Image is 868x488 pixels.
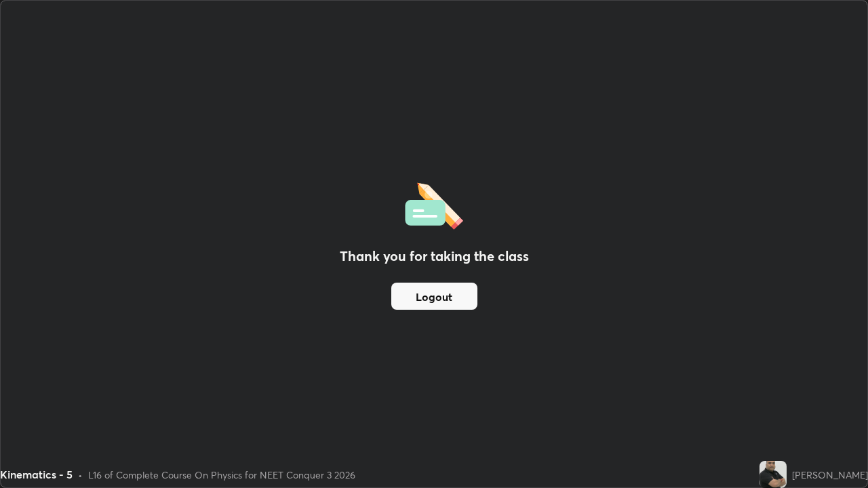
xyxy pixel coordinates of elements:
img: offlineFeedback.1438e8b3.svg [405,178,463,230]
img: eacf0803778e41e7b506779bab53d040.jpg [759,461,787,488]
div: L16 of Complete Course On Physics for NEET Conquer 3 2026 [88,468,355,482]
div: • [78,468,83,482]
h2: Thank you for taking the class [340,246,529,266]
button: Logout [391,283,477,310]
div: [PERSON_NAME] [792,468,868,482]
